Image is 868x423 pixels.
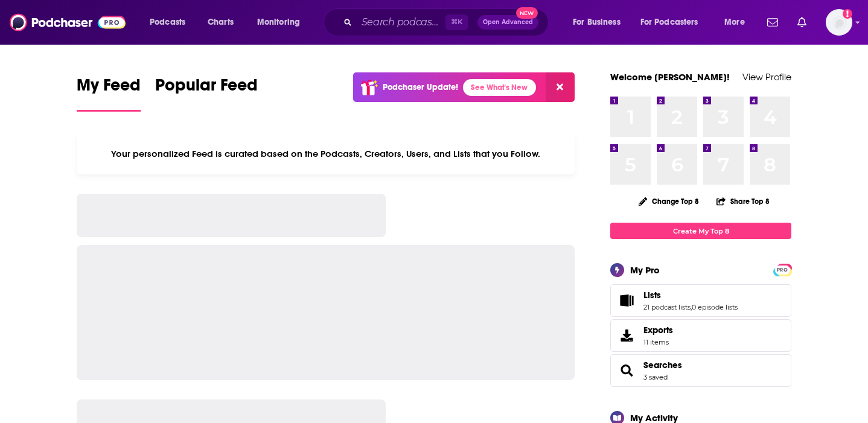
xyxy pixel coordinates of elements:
[643,325,673,336] span: Exports
[692,303,738,311] a: 0 episode lists
[200,13,241,32] a: Charts
[357,13,445,32] input: Search podcasts, credits, & more...
[10,11,126,34] img: Podchaser - Follow, Share and Rate Podcasts
[716,189,770,213] button: Share Top 8
[614,327,639,344] span: Exports
[724,14,745,31] span: More
[610,354,791,387] span: Searches
[477,15,538,30] button: Open AdvancedNew
[610,223,791,239] a: Create My Top 8
[643,290,661,301] span: Lists
[77,75,141,103] span: My Feed
[843,9,852,19] svg: Add a profile image
[610,71,730,83] a: Welcome [PERSON_NAME]!
[249,13,316,32] button: open menu
[630,264,660,276] div: My Pro
[643,338,673,346] span: 11 items
[775,266,790,275] span: PRO
[643,303,691,311] a: 21 podcast lists
[257,14,300,31] span: Monitoring
[77,75,141,112] a: My Feed
[716,13,760,32] button: open menu
[335,8,560,36] div: Search podcasts, credits, & more...
[383,82,458,92] p: Podchaser Update!
[826,9,852,36] button: Show profile menu
[631,194,706,209] button: Change Top 8
[141,13,201,32] button: open menu
[610,319,791,352] a: Exports
[516,7,538,19] span: New
[573,14,621,31] span: For Business
[208,14,234,31] span: Charts
[445,14,468,30] span: ⌘ K
[643,360,682,371] a: Searches
[564,13,636,32] button: open menu
[155,75,258,103] span: Popular Feed
[793,12,811,33] a: Show notifications dropdown
[610,284,791,317] span: Lists
[150,14,185,31] span: Podcasts
[826,9,852,36] img: User Profile
[643,290,738,301] a: Lists
[77,133,575,174] div: Your personalized Feed is curated based on the Podcasts, Creators, Users, and Lists that you Follow.
[826,9,852,36] span: Logged in as megcassidy
[691,303,692,311] span: ,
[463,79,536,96] a: See What's New
[775,265,790,274] a: PRO
[155,75,258,112] a: Popular Feed
[640,14,698,31] span: For Podcasters
[762,12,783,33] a: Show notifications dropdown
[633,13,716,32] button: open menu
[483,19,533,25] span: Open Advanced
[614,292,639,309] a: Lists
[614,362,639,379] a: Searches
[643,373,668,381] a: 3 saved
[742,71,791,83] a: View Profile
